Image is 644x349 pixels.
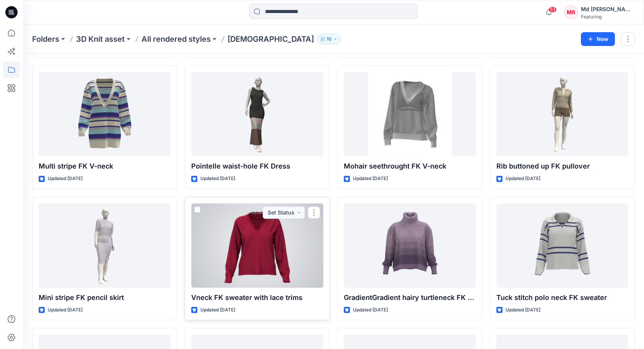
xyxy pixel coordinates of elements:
[317,34,341,44] button: 10
[39,292,171,303] p: Mini stripe FK pencil skirt
[496,292,628,303] p: Tuck stitch polo neck FK sweater
[344,72,476,156] a: Mohair seethrought FK V-neck
[506,175,540,183] p: Updated [DATE]
[191,72,323,156] a: Pointelle waist-hole FK Dress
[496,203,628,288] a: Tuck stitch polo neck FK sweater
[228,34,314,44] p: [DEMOGRAPHIC_DATA]
[191,161,323,172] p: Pointelle waist-hole FK Dress
[141,34,211,44] a: All rendered styles
[39,161,171,172] p: Multi stripe FK V-neck
[581,32,615,46] button: New
[200,306,235,314] p: Updated [DATE]
[191,203,323,288] a: Vneck FK sweater with lace trims
[39,72,171,156] a: Multi stripe FK V-neck
[353,306,388,314] p: Updated [DATE]
[344,161,476,172] p: Mohair seethrought FK V-neck
[39,203,171,288] a: Mini stripe FK pencil skirt
[48,175,83,183] p: Updated [DATE]
[506,306,540,314] p: Updated [DATE]
[496,72,628,156] a: Rib buttoned up FK pullover
[548,7,557,13] span: 53
[200,175,235,183] p: Updated [DATE]
[496,161,628,172] p: Rib buttoned up FK pullover
[581,5,634,14] div: Md [PERSON_NAME][DEMOGRAPHIC_DATA]
[32,34,59,44] a: Folders
[191,292,323,303] p: Vneck FK sweater with lace trims
[581,14,634,20] div: Featuring
[344,292,476,303] p: GradientGradient hairy turtleneck FK sweater
[353,175,388,183] p: Updated [DATE]
[76,34,125,44] a: 3D Knit asset
[344,203,476,288] a: GradientGradient hairy turtleneck FK sweater
[564,5,578,19] div: MR
[48,306,83,314] p: Updated [DATE]
[327,35,332,43] p: 10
